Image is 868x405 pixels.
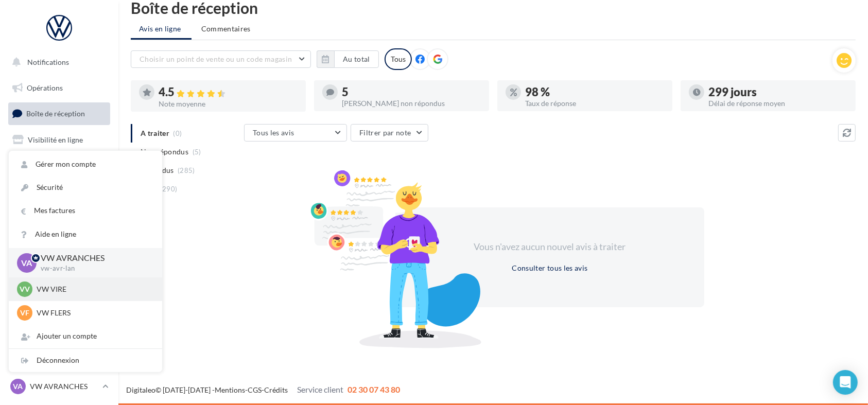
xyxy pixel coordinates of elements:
a: Visibilité en ligne [6,129,112,151]
button: Au total [317,50,379,68]
button: Notifications [6,51,108,73]
a: Contacts [6,180,112,202]
span: Non répondus [141,147,188,157]
div: Tous [385,48,412,70]
span: VA [13,381,23,392]
div: Délai de réponse moyen [708,100,847,107]
span: (285) [178,166,195,174]
span: Choisir un point de vente ou un code magasin [140,55,292,63]
div: 299 jours [708,86,847,98]
a: Opérations [6,77,112,99]
div: Vous n'avez aucun nouvel avis à traiter [461,240,638,254]
a: Digitaleo [126,385,155,394]
span: Tous les avis [253,128,294,137]
span: VF [20,308,29,318]
span: © [DATE]-[DATE] - - - [126,385,400,394]
span: (290) [160,185,178,193]
span: Boîte de réception [26,109,85,118]
p: VW VIRE [37,284,150,294]
p: VW FLERS [37,308,150,318]
button: Consulter tous les avis [508,262,592,274]
a: Campagnes DataOnDemand [6,291,112,322]
a: Calendrier [6,232,112,253]
div: 4.5 [159,86,298,98]
a: Campagnes [6,155,112,177]
a: Sécurité [9,176,162,199]
a: Aide en ligne [9,223,162,246]
a: PLV et print personnalisable [6,257,112,287]
p: VW AVRANCHES [41,252,146,264]
a: CGS [248,385,262,394]
div: Open Intercom Messenger [833,370,858,395]
a: VA VW AVRANCHES [8,377,110,396]
a: Médiathèque [6,206,112,227]
span: Notifications [27,58,69,66]
span: VV [20,284,30,294]
button: Au total [334,50,379,68]
span: Visibilité en ligne [28,135,83,144]
div: Ajouter un compte [9,325,162,348]
div: Taux de réponse [525,100,664,107]
a: Crédits [264,385,288,394]
div: 98 % [525,86,664,98]
span: Opérations [27,83,63,92]
a: Boîte de réception [6,102,112,125]
a: Gérer mon compte [9,153,162,176]
span: (5) [193,148,201,156]
a: Mes factures [9,199,162,222]
p: vw-avr-lan [41,264,146,273]
p: VW AVRANCHES [30,381,98,392]
div: Note moyenne [159,100,298,108]
span: VA [22,257,32,269]
div: [PERSON_NAME] non répondus [342,100,481,107]
button: Choisir un point de vente ou un code magasin [131,50,311,68]
span: Commentaires [201,24,251,34]
div: 5 [342,86,481,98]
div: Déconnexion [9,349,162,372]
span: 02 30 07 43 80 [348,384,400,394]
span: Service client [297,384,343,394]
a: Mentions [215,385,245,394]
button: Filtrer par note [351,124,428,142]
button: Tous les avis [244,124,347,142]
